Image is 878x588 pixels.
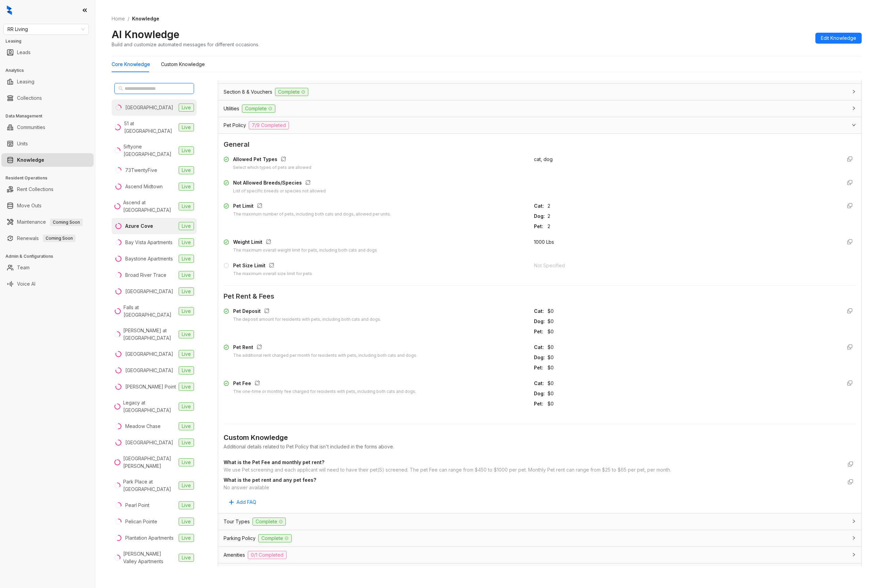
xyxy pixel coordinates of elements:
[852,123,856,127] span: expanded
[218,513,861,530] div: Tour TypesComplete
[125,439,173,446] div: [GEOGRAPHIC_DATA]
[1,277,94,291] li: Voice AI
[179,518,194,526] span: Live
[852,519,856,523] span: collapsed
[17,182,53,196] a: Rent Collections
[233,380,416,388] div: Pet Fee
[17,75,34,89] a: Leasing
[218,117,861,133] div: Pet Policy7/9 Completed
[534,223,545,230] div: Pet :
[1,215,94,229] li: Maintenance
[17,199,42,212] a: Move Outs
[224,477,316,483] strong: What is the pet rent and any pet fees?
[1,91,94,105] li: Collections
[224,535,256,542] span: Parking Policy
[242,105,275,113] span: Complete
[852,90,856,94] span: collapsed
[5,38,95,44] h3: Leasing
[224,88,272,96] span: Section 8 & Vouchers
[125,255,173,263] div: Baystone Apartments
[179,222,194,230] span: Live
[179,350,194,358] span: Live
[125,534,174,542] div: Plantation Apartments
[1,182,94,196] li: Rent Collections
[233,156,311,164] div: Allowed Pet Types
[548,354,836,361] div: $0
[179,146,194,155] span: Live
[548,318,836,325] div: $0
[224,122,246,129] span: Pet Policy
[17,46,31,59] a: Leads
[125,288,173,295] div: [GEOGRAPHIC_DATA]
[233,388,416,395] div: The one-time or monthly fee charged for residents with pets, including both cats and dogs.
[43,235,76,242] span: Coming Soon
[548,364,836,371] div: $0
[17,91,42,105] a: Collections
[815,33,862,44] button: Edit Knowledge
[17,277,35,291] a: Voice AI
[218,547,861,563] div: Amenities0/1 Completed
[125,518,157,525] div: Pelican Pointe
[548,307,836,315] div: $0
[224,459,324,465] strong: What is the Pet Fee and monthly pet rent?
[5,253,95,259] h3: Admin & Configurations
[548,328,836,335] div: $0
[233,271,312,277] div: The maximum overall size limit for pets
[249,121,289,129] span: 7/9 Completed
[125,104,173,111] div: [GEOGRAPHIC_DATA]
[534,238,836,246] div: 1000 Lbs
[179,287,194,296] span: Live
[179,402,194,411] span: Live
[125,271,166,279] div: Broad River Trace
[179,534,194,542] span: Live
[179,554,194,562] span: Live
[1,199,94,212] li: Move Outs
[224,105,239,112] span: Utilities
[179,271,194,279] span: Live
[224,497,262,508] button: Add FAQ
[179,458,194,466] span: Live
[548,212,836,220] div: 2
[548,380,836,387] div: $0
[534,156,553,162] span: cat, dog
[1,121,94,134] li: Communities
[1,137,94,150] li: Units
[179,422,194,430] span: Live
[179,439,194,447] span: Live
[224,432,856,443] div: Custom Knowledge
[123,399,176,414] div: Legacy at [GEOGRAPHIC_DATA]
[233,211,391,218] div: The maximum number of pets, including both cats and dogs, allowed per units.
[548,202,836,210] div: 2
[179,366,194,375] span: Live
[1,153,94,167] li: Knowledge
[124,143,176,158] div: 5iftyone [GEOGRAPHIC_DATA]
[179,182,194,191] span: Live
[17,137,28,150] a: Units
[218,100,861,117] div: UtilitiesComplete
[258,534,292,542] span: Complete
[233,352,417,359] div: The additional rent charged per month for residents with pets, including both cats and dogs.
[548,400,836,408] div: $0
[17,121,45,134] a: Communities
[125,166,157,174] div: 73TwentyFive
[852,536,856,540] span: collapsed
[112,61,150,68] div: Core Knowledge
[534,354,545,361] div: Dog :
[112,41,259,48] div: Build and customize automated messages for different occasions.
[224,291,856,302] span: Pet Rent & Fees
[233,188,326,194] div: List of specific breeds or species not allowed
[125,423,161,430] div: Meadow Chase
[534,390,545,397] div: Dog :
[7,5,12,15] img: logo
[233,262,312,271] div: Pet Size Limit
[125,367,173,374] div: [GEOGRAPHIC_DATA]
[5,113,95,119] h3: Data Management
[218,530,861,546] div: Parking PolicyComplete
[233,247,377,254] div: The maximum overall weight limit for pets, including both cats and dogs
[118,86,123,91] span: search
[123,455,176,470] div: [GEOGRAPHIC_DATA][PERSON_NAME]
[224,518,250,525] span: Tour Types
[112,28,179,41] h2: AI Knowledge
[1,261,94,274] li: Team
[224,484,842,491] div: No answer available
